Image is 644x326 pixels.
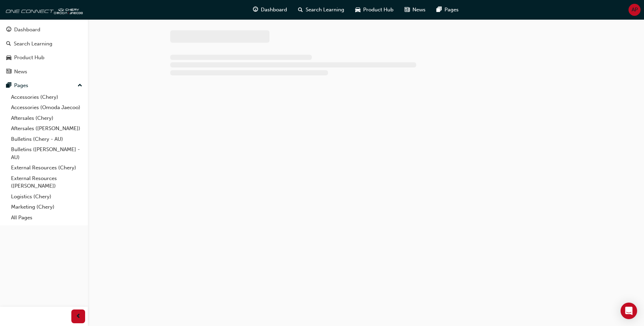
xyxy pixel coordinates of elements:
[247,3,293,17] a: guage-iconDashboard
[293,3,350,17] a: search-iconSearch Learning
[8,102,85,113] a: Accessories (Omoda Jaecoo)
[78,81,82,90] span: up-icon
[8,173,85,191] a: External Resources ([PERSON_NAME])
[3,23,85,36] a: Dashboard
[431,3,464,17] a: pages-iconPages
[621,303,637,319] div: Open Intercom Messenger
[306,6,344,14] span: Search Learning
[298,6,303,14] span: search-icon
[8,113,85,124] a: Aftersales (Chery)
[3,51,85,64] a: Product Hub
[355,6,360,14] span: car-icon
[8,144,85,162] a: Bulletins ([PERSON_NAME] - AU)
[363,6,393,14] span: Product Hub
[8,123,85,134] a: Aftersales ([PERSON_NAME])
[8,212,85,223] a: All Pages
[628,4,641,16] button: AP
[437,6,442,14] span: pages-icon
[405,6,410,14] span: news-icon
[8,134,85,145] a: Bulletins (Chery - AU)
[632,6,638,14] span: AP
[8,191,85,202] a: Logistics (Chery)
[3,3,83,17] img: oneconnect
[6,41,11,47] span: search-icon
[14,68,27,76] div: News
[14,82,28,90] div: Pages
[3,79,85,92] button: Pages
[444,6,459,14] span: Pages
[8,92,85,103] a: Accessories (Chery)
[6,55,11,61] span: car-icon
[6,83,11,89] span: pages-icon
[8,202,85,212] a: Marketing (Chery)
[6,69,11,75] span: news-icon
[261,6,287,14] span: Dashboard
[3,22,85,79] button: DashboardSearch LearningProduct HubNews
[412,6,426,14] span: News
[14,26,40,34] div: Dashboard
[6,27,11,33] span: guage-icon
[76,312,81,321] span: prev-icon
[253,6,258,14] span: guage-icon
[8,162,85,173] a: External Resources (Chery)
[350,3,399,17] a: car-iconProduct Hub
[3,38,85,50] a: Search Learning
[14,54,44,62] div: Product Hub
[3,65,85,78] a: News
[399,3,431,17] a: news-iconNews
[14,40,52,48] div: Search Learning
